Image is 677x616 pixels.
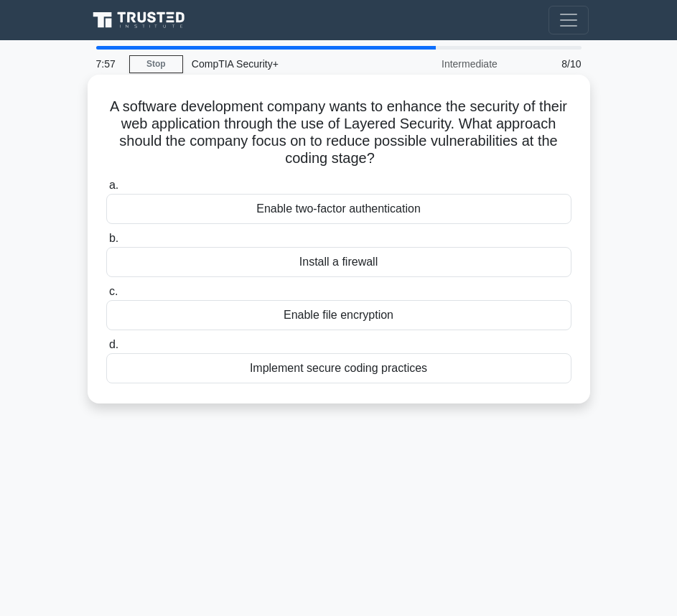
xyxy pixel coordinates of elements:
div: Enable file encryption [106,300,571,330]
div: Enable two-factor authentication [106,194,571,224]
button: Toggle navigation [548,6,589,34]
span: a. [109,179,118,191]
a: Stop [129,55,183,73]
div: 8/10 [506,50,590,78]
div: CompTIA Security+ [183,50,380,78]
span: c. [109,285,118,297]
div: Implement secure coding practices [106,353,571,383]
div: Install a firewall [106,247,571,277]
span: b. [109,232,118,244]
h5: A software development company wants to enhance the security of their web application through the... [105,98,573,168]
div: 7:57 [88,50,129,78]
div: Intermediate [380,50,506,78]
span: d. [109,338,118,350]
